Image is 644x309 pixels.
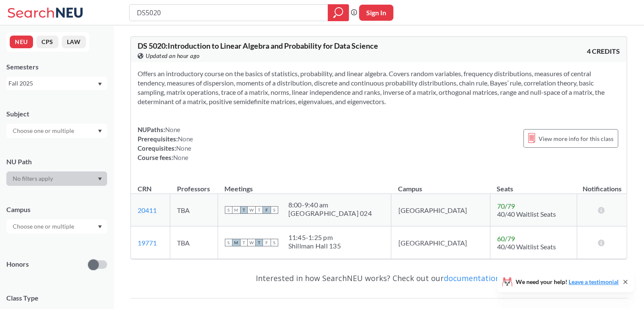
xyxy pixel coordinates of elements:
[138,69,620,106] section: Offers an introductory course on the basics of statistics, probability, and linear algebra. Cover...
[271,206,278,214] span: S
[138,125,193,162] div: NUPaths: Prerequisites: Corequisites: Course fees:
[497,243,556,251] span: 40/40 Waitlist Seats
[255,206,263,214] span: T
[138,41,378,50] span: DS 5020 : Introduction to Linear Algebra and Probability for Data Science
[587,47,620,56] span: 4 CREDITS
[138,184,152,193] div: CRN
[8,221,80,232] input: Choose one or multiple
[6,124,107,138] div: Dropdown arrow
[288,209,372,218] div: [GEOGRAPHIC_DATA] 024
[138,206,157,214] a: 20411
[225,239,232,246] span: S
[232,239,240,246] span: M
[138,239,157,247] a: 19771
[170,194,218,226] td: TBA
[255,239,263,246] span: T
[136,6,322,20] input: Class, professor, course number, "phrase"
[263,206,271,214] span: F
[6,77,107,90] div: Fall 2025Dropdown arrow
[497,235,515,243] span: 60 / 79
[271,239,278,246] span: S
[359,5,393,21] button: Sign In
[248,206,255,214] span: W
[248,239,255,246] span: W
[6,62,107,72] div: Semesters
[6,219,107,234] div: Dropdown arrow
[328,4,349,21] div: magnifying glass
[218,176,391,194] th: Meetings
[288,201,372,209] div: 8:00 - 9:40 am
[146,51,200,61] span: Updated an hour ago
[6,259,29,269] p: Honors
[516,279,619,285] span: We need your help!
[240,206,248,214] span: T
[240,239,248,246] span: T
[173,154,188,161] span: None
[6,109,107,119] div: Subject
[6,293,107,303] span: Class Type
[170,226,218,259] td: TBA
[333,7,343,19] svg: magnifying glass
[6,171,107,186] div: Dropdown arrow
[391,176,490,194] th: Campus
[8,79,97,88] div: Fall 2025
[10,36,33,48] button: NEU
[98,177,102,181] svg: Dropdown arrow
[391,226,490,259] td: [GEOGRAPHIC_DATA]
[497,202,515,210] span: 70 / 79
[225,206,232,214] span: S
[288,242,341,250] div: Shillman Hall 135
[62,36,86,48] button: LAW
[539,133,614,144] span: View more info for this class
[170,176,218,194] th: Professors
[6,157,107,166] div: NU Path
[232,206,240,214] span: M
[165,126,180,133] span: None
[288,233,341,242] div: 11:45 - 1:25 pm
[98,83,102,86] svg: Dropdown arrow
[444,273,502,283] a: documentation!
[263,239,271,246] span: F
[490,176,577,194] th: Seats
[8,126,80,136] input: Choose one or multiple
[36,36,58,48] button: CPS
[130,266,627,290] div: Interested in how SearchNEU works? Check out our
[176,144,191,152] span: None
[98,225,102,229] svg: Dropdown arrow
[497,210,556,218] span: 40/40 Waitlist Seats
[577,176,627,194] th: Notifications
[391,194,490,226] td: [GEOGRAPHIC_DATA]
[6,205,107,214] div: Campus
[569,278,619,285] a: Leave a testimonial
[178,135,193,143] span: None
[98,130,102,133] svg: Dropdown arrow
